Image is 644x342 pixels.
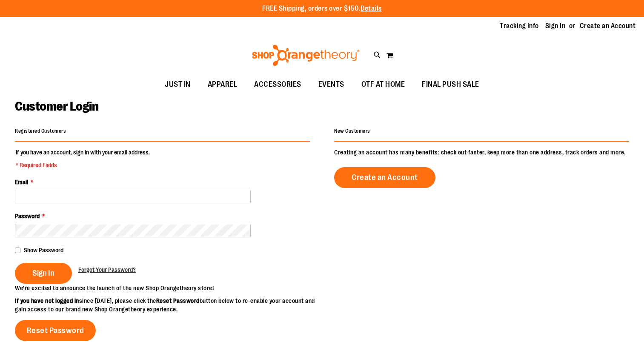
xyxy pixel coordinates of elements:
[334,128,370,134] strong: New Customers
[361,5,382,12] a: Details
[500,21,539,31] a: Tracking Info
[156,297,200,304] strong: Reset Password
[361,75,405,94] span: OTF AT HOME
[15,320,96,341] a: Reset Password
[334,167,435,188] a: Create an Account
[32,268,54,278] span: Sign In
[254,75,301,94] span: ACCESSORIES
[15,148,151,169] legend: If you have an account, sign in with your email address.
[78,266,136,273] span: Forgot Your Password?
[318,75,344,94] span: EVENTS
[27,326,84,335] span: Reset Password
[15,99,98,114] span: Customer Login
[545,21,566,31] a: Sign In
[334,148,629,157] p: Creating an account has many benefits: check out faster, keep more than one address, track orders...
[15,179,28,185] span: Email
[165,75,191,94] span: JUST IN
[208,75,238,94] span: APPAREL
[78,265,136,274] a: Forgot Your Password?
[262,4,382,14] p: FREE Shipping, orders over $150.
[251,45,361,66] img: Shop Orangetheory
[15,297,79,304] strong: If you have not logged in
[352,173,418,182] span: Create an Account
[15,296,322,313] p: since [DATE], please click the button below to re-enable your account and gain access to our bran...
[15,284,322,292] p: We’re excited to announce the launch of the new Shop Orangetheory store!
[15,128,66,134] strong: Registered Customers
[16,161,150,169] span: * Required Fields
[15,263,72,284] button: Sign In
[422,75,479,94] span: FINAL PUSH SALE
[24,247,63,254] span: Show Password
[580,21,636,31] a: Create an Account
[15,213,40,219] span: Password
